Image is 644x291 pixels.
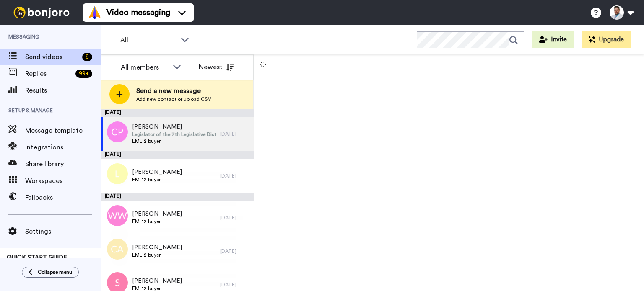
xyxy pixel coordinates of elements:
[25,227,101,237] span: Settings
[25,176,101,186] span: Workspaces
[7,255,67,260] span: QUICK START GUIDE
[132,131,216,138] span: Legislator of the 7th Legislative District
[106,7,170,18] span: Video messaging
[75,70,92,78] div: 99 +
[132,243,182,252] span: [PERSON_NAME]
[101,151,254,159] div: [DATE]
[220,281,249,288] div: [DATE]
[532,31,574,48] button: Invite
[107,205,128,226] img: ww.png
[132,168,182,176] span: [PERSON_NAME]
[132,218,182,225] span: EML12 buyer
[22,267,79,278] button: Collapse menu
[25,52,79,62] span: Send videos
[136,86,211,96] span: Send a new message
[132,252,182,258] span: EML12 buyer
[132,277,182,285] span: [PERSON_NAME]
[220,248,249,255] div: [DATE]
[10,7,73,18] img: bj-logo-header-white.svg
[136,96,211,103] span: Add new contact or upload CSV
[107,121,128,142] img: cp.png
[38,269,72,276] span: Collapse menu
[220,214,249,221] div: [DATE]
[82,53,92,61] div: 8
[192,59,241,75] button: Newest
[582,31,631,48] button: Upgrade
[121,62,169,72] div: All members
[88,6,101,19] img: vm-color.svg
[220,173,249,179] div: [DATE]
[220,131,249,137] div: [DATE]
[101,193,254,201] div: [DATE]
[132,138,216,144] span: EML12 buyer
[25,69,72,79] span: Replies
[120,35,177,45] span: All
[101,109,254,117] div: [DATE]
[25,193,101,203] span: Fallbacks
[107,239,128,260] img: ca.png
[25,126,101,136] span: Message template
[25,85,101,95] span: Results
[132,176,182,183] span: EML12 buyer
[107,163,128,184] img: l.png
[132,123,216,131] span: [PERSON_NAME]
[25,142,101,152] span: Integrations
[25,159,101,169] span: Share library
[132,210,182,218] span: [PERSON_NAME]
